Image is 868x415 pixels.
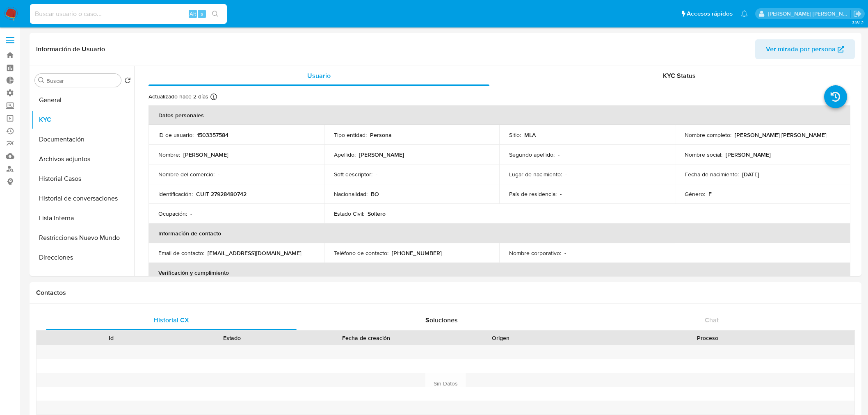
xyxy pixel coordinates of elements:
[509,131,521,139] p: Sitio :
[446,334,555,342] div: Origen
[566,334,849,342] div: Proceso
[334,171,372,178] p: Soft descriptor :
[334,190,368,198] p: Nacionalidad :
[368,210,386,217] p: Soltero
[124,77,131,86] button: Volver al orden por defecto
[153,315,189,325] span: Historial CX
[334,210,364,217] p: Estado Civil :
[158,171,215,178] p: Nombre del comercio :
[708,190,712,198] p: F
[705,315,719,325] span: Chat
[509,171,562,178] p: Lugar de nacimiento :
[32,189,134,208] button: Historial de conversaciones
[726,151,771,158] p: [PERSON_NAME]
[208,249,302,257] p: [EMAIL_ADDRESS][DOMAIN_NAME]
[685,171,739,178] p: Fecha de nacimiento :
[742,171,759,178] p: [DATE]
[565,171,567,178] p: -
[46,77,118,84] input: Buscar
[32,130,134,149] button: Documentación
[509,249,561,257] p: Nombre corporativo :
[509,190,557,198] p: País de residencia :
[766,39,836,59] span: Ver mirada por persona
[376,171,377,178] p: -
[158,190,193,198] p: Identificación :
[524,131,536,139] p: MLA
[687,9,733,18] span: Accesos rápidos
[768,10,851,18] p: roberto.munoz@mercadolibre.com
[685,131,731,139] p: Nombre completo :
[370,131,392,139] p: Persona
[32,267,134,287] button: Anticipos de dinero
[685,151,722,158] p: Nombre social :
[755,39,855,59] button: Ver mirada por persona
[32,228,134,248] button: Restricciones Nuevo Mundo
[38,77,45,84] button: Buscar
[158,151,180,158] p: Nombre :
[509,151,555,158] p: Segundo apellido :
[853,9,862,18] a: Salir
[359,151,404,158] p: [PERSON_NAME]
[298,334,434,342] div: Fecha de creación
[735,131,827,139] p: [PERSON_NAME] [PERSON_NAME]
[207,8,224,20] button: search-icon
[36,289,855,297] h1: Contactos
[334,151,356,158] p: Apellido :
[564,249,566,257] p: -
[30,9,227,19] input: Buscar usuario o caso...
[158,131,194,139] p: ID de usuario :
[197,131,228,139] p: 1503357584
[32,110,134,130] button: KYC
[32,208,134,228] button: Lista Interna
[558,151,560,158] p: -
[218,171,219,178] p: -
[32,90,134,110] button: General
[196,190,247,198] p: CUIT 27928480742
[190,10,196,18] span: Alt
[148,105,850,125] th: Datos personales
[158,210,187,217] p: Ocupación :
[334,131,367,139] p: Tipo entidad :
[307,71,331,80] span: Usuario
[392,249,442,257] p: [PHONE_NUMBER]
[201,10,203,18] span: s
[32,149,134,169] button: Archivos adjuntos
[371,190,379,198] p: BO
[148,223,850,243] th: Información de contacto
[425,315,458,325] span: Soluciones
[177,334,286,342] div: Estado
[148,93,208,100] p: Actualizado hace 2 días
[32,169,134,189] button: Historial Casos
[741,10,748,17] a: Notificaciones
[685,190,705,198] p: Género :
[158,249,204,257] p: Email de contacto :
[32,248,134,267] button: Direcciones
[148,263,850,283] th: Verificación y cumplimiento
[190,210,192,217] p: -
[183,151,228,158] p: [PERSON_NAME]
[663,71,696,80] span: KYC Status
[57,334,166,342] div: Id
[334,249,388,257] p: Teléfono de contacto :
[560,190,562,198] p: -
[36,45,105,53] h1: Información de Usuario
